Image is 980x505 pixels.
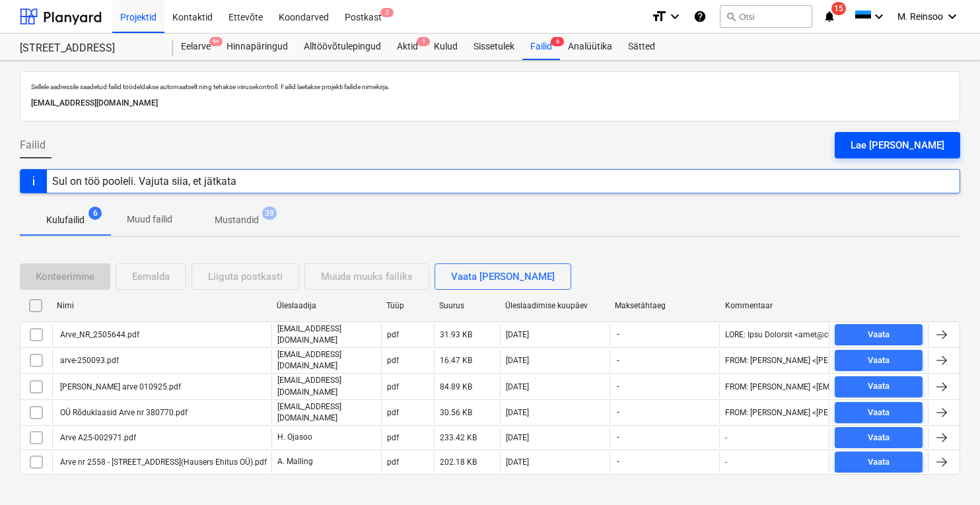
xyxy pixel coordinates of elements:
[868,430,890,446] div: Vaata
[522,34,560,60] a: Failid6
[506,330,529,339] div: [DATE]
[551,37,564,46] span: 6
[439,301,495,310] div: Suurus
[615,381,621,392] span: -
[851,137,944,154] div: Lae [PERSON_NAME]
[466,34,522,60] a: Sissetulek
[506,356,529,365] div: [DATE]
[871,9,887,24] i: keyboard_arrow_down
[506,433,529,442] div: [DATE]
[615,301,714,310] div: Maksetähtaeg
[720,5,812,28] button: Otsi
[387,382,399,391] div: pdf
[58,382,181,391] div: [PERSON_NAME] arve 010925.pdf
[693,9,707,24] i: Abikeskus
[20,137,46,153] span: Failid
[914,442,980,505] iframe: Chat Widget
[389,34,426,60] a: Aktid1
[219,34,296,60] a: Hinnapäringud
[127,213,172,226] p: Muud failid
[835,402,923,423] button: Vaata
[506,457,529,467] div: [DATE]
[296,34,389,60] a: Alltöövõtulepingud
[387,356,399,365] div: pdf
[417,37,430,46] span: 1
[58,457,267,467] div: Arve nr 2558 - [STREET_ADDRESS](Hausers Ehitus OÜ).pdf
[57,301,266,310] div: Nimi
[620,34,663,60] a: Sätted
[835,132,960,158] button: Lae [PERSON_NAME]
[389,34,426,60] div: Aktid
[440,330,472,339] div: 31.93 KB
[215,213,259,227] p: Mustandid
[725,457,727,467] div: -
[505,301,604,310] div: Üleslaadimise kuupäev
[868,379,890,394] div: Vaata
[506,408,529,417] div: [DATE]
[440,356,472,365] div: 16.47 KB
[944,9,960,24] i: keyboard_arrow_down
[277,456,313,467] p: A. Malling
[868,353,890,368] div: Vaata
[277,323,376,346] p: [EMAIL_ADDRESS][DOMAIN_NAME]
[31,83,949,91] p: Sellele aadressile saadetud failid töödeldakse automaatselt ning tehakse viirusekontroll. Failid ...
[88,207,102,220] span: 6
[440,408,472,417] div: 30.56 KB
[31,96,949,110] p: [EMAIL_ADDRESS][DOMAIN_NAME]
[380,8,394,17] span: 2
[426,34,466,60] a: Kulud
[560,34,620,60] a: Analüütika
[58,408,188,417] div: OÜ Rõduklaasid Arve nr 380770.pdf
[868,405,890,421] div: Vaata
[387,433,399,442] div: pdf
[835,324,923,345] button: Vaata
[868,455,890,470] div: Vaata
[435,263,571,290] button: Vaata [PERSON_NAME]
[387,330,399,339] div: pdf
[440,382,472,391] div: 84.89 KB
[835,427,923,448] button: Vaata
[20,42,157,55] div: [STREET_ADDRESS]
[831,2,846,15] span: 15
[651,9,667,24] i: format_size
[868,327,890,343] div: Vaata
[726,11,736,22] span: search
[615,456,621,467] span: -
[277,375,376,397] p: [EMAIL_ADDRESS][DOMAIN_NAME]
[440,457,477,467] div: 202.18 KB
[835,350,923,371] button: Vaata
[58,433,136,442] div: Arve A25-002971.pdf
[823,9,836,24] i: notifications
[522,34,560,60] div: Failid
[667,9,683,24] i: keyboard_arrow_down
[615,329,621,340] span: -
[615,407,621,418] span: -
[262,207,277,220] span: 39
[277,432,312,443] p: H. Ojasoo
[173,34,219,60] div: Eelarve
[209,37,223,46] span: 9+
[725,301,824,310] div: Kommentaar
[387,408,399,417] div: pdf
[615,432,621,443] span: -
[506,382,529,391] div: [DATE]
[173,34,219,60] a: Eelarve9+
[897,11,943,22] span: M. Reinsoo
[835,452,923,473] button: Vaata
[58,356,119,365] div: arve-250093.pdf
[277,401,376,424] p: [EMAIL_ADDRESS][DOMAIN_NAME]
[725,433,727,442] div: -
[440,433,477,442] div: 233.42 KB
[451,268,555,285] div: Vaata [PERSON_NAME]
[387,457,399,467] div: pdf
[277,349,376,372] p: [EMAIL_ADDRESS][DOMAIN_NAME]
[46,213,85,227] p: Kulufailid
[58,330,139,339] div: Arve_NR_2505644.pdf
